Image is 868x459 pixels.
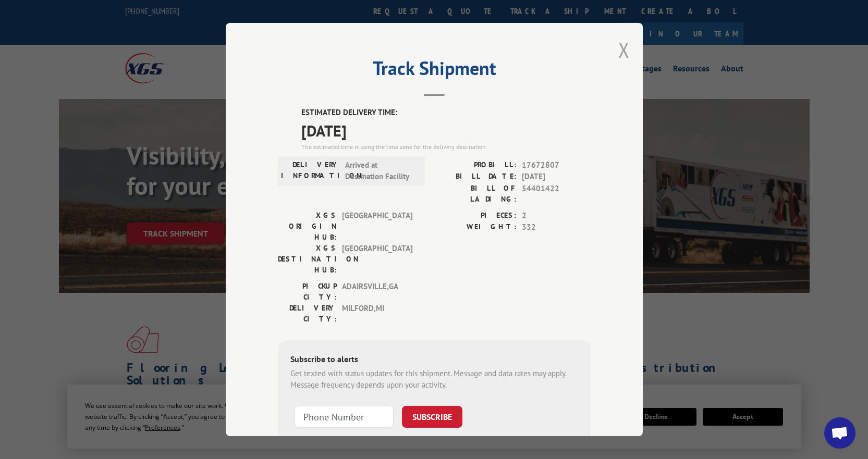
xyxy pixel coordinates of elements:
[522,221,591,233] span: 332
[522,159,591,171] span: 17672807
[278,61,591,81] h2: Track Shipment
[522,183,591,205] span: 54401422
[290,368,578,391] div: Get texted with status updates for this shipment. Message and data rates may apply. Message frequ...
[522,171,591,183] span: [DATE]
[290,353,578,368] div: Subscribe to alerts
[522,210,591,222] span: 2
[434,159,517,171] label: PROBILL:
[278,243,337,276] label: XGS DESTINATION HUB:
[290,435,309,444] strong: Note:
[434,171,517,183] label: BILL DATE:
[281,159,340,183] label: DELIVERY INFORMATION:
[342,210,412,243] span: [GEOGRAPHIC_DATA]
[278,281,337,303] label: PICKUP CITY:
[278,210,337,243] label: XGS ORIGIN HUB:
[278,303,337,325] label: DELIVERY CITY:
[301,107,591,119] label: ESTIMATED DELIVERY TIME:
[342,243,412,276] span: [GEOGRAPHIC_DATA]
[295,406,394,428] input: Phone Number
[301,119,591,142] span: [DATE]
[618,36,630,64] button: Close modal
[342,303,412,325] span: MILFORD , MI
[824,417,855,449] div: Open chat
[434,183,517,205] label: BILL OF LADING:
[342,281,412,303] span: ADAIRSVILLE , GA
[345,159,415,183] span: Arrived at Destination Facility
[301,142,591,152] div: The estimated time is using the time zone for the delivery destination.
[402,406,462,428] button: SUBSCRIBE
[434,221,517,233] label: WEIGHT:
[434,210,517,222] label: PIECES:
